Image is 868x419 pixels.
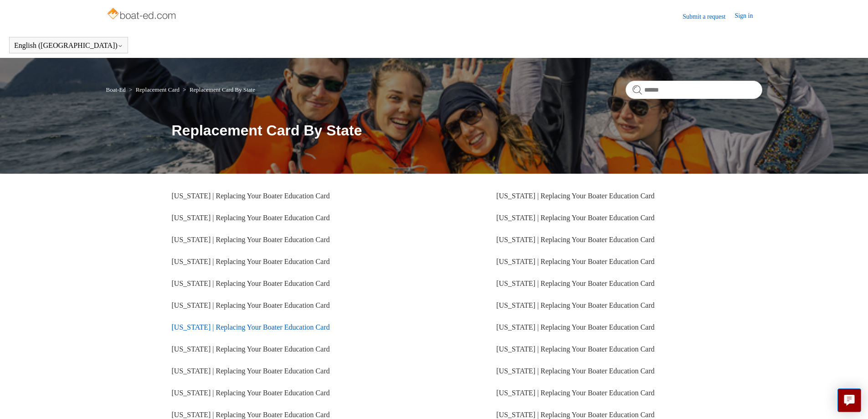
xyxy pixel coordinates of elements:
[172,345,330,353] a: [US_STATE] | Replacing Your Boater Education Card
[496,367,654,375] a: [US_STATE] | Replacing Your Boater Education Card
[172,367,330,375] a: [US_STATE] | Replacing Your Boater Education Card
[172,323,330,331] a: [US_STATE] | Replacing Your Boater Education Card
[172,236,330,243] a: [US_STATE] | Replacing Your Boater Education Card
[136,86,180,93] a: Replacement Card
[496,258,654,265] a: [US_STATE] | Replacing Your Boater Education Card
[496,301,654,309] a: [US_STATE] | Replacing Your Boater Education Card
[106,5,179,24] img: Boat-Ed Help Center home page
[496,389,654,397] a: [US_STATE] | Replacing Your Boater Education Card
[837,388,861,412] button: Live chat
[626,81,762,99] input: Search
[127,86,181,93] li: Replacement Card
[14,41,123,50] button: English ([GEOGRAPHIC_DATA])
[181,86,255,93] li: Replacement Card By State
[734,11,762,22] a: Sign in
[496,192,654,200] a: [US_STATE] | Replacing Your Boater Education Card
[172,119,762,141] h1: Replacement Card By State
[106,86,128,93] li: Boat-Ed
[172,389,330,397] a: [US_STATE] | Replacing Your Boater Education Card
[190,86,255,93] a: Replacement Card By State
[496,214,654,222] a: [US_STATE] | Replacing Your Boater Education Card
[172,279,330,287] a: [US_STATE] | Replacing Your Boater Education Card
[496,323,654,331] a: [US_STATE] | Replacing Your Boater Education Card
[172,258,330,265] a: [US_STATE] | Replacing Your Boater Education Card
[106,86,126,93] a: Boat-Ed
[172,214,330,222] a: [US_STATE] | Replacing Your Boater Education Card
[172,411,330,419] a: [US_STATE] | Replacing Your Boater Education Card
[172,192,330,200] a: [US_STATE] | Replacing Your Boater Education Card
[496,411,654,419] a: [US_STATE] | Replacing Your Boater Education Card
[683,12,734,21] a: Submit a request
[496,279,654,287] a: [US_STATE] | Replacing Your Boater Education Card
[496,236,654,243] a: [US_STATE] | Replacing Your Boater Education Card
[496,345,654,353] a: [US_STATE] | Replacing Your Boater Education Card
[172,301,330,309] a: [US_STATE] | Replacing Your Boater Education Card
